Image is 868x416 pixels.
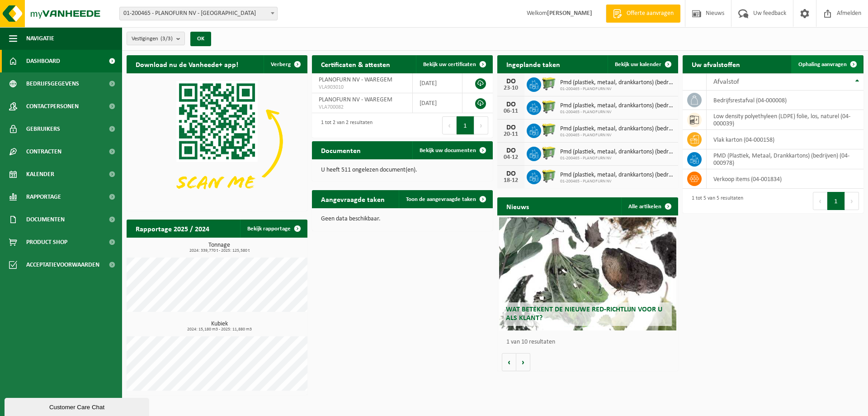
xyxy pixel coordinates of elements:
[502,131,520,138] div: 20-11
[319,84,406,91] span: VLA903010
[413,93,462,113] td: [DATE]
[502,154,520,161] div: 04-12
[621,197,677,215] a: Alle artikelen
[319,96,392,103] span: PLANOFURN NV - WAREGEM
[423,62,476,67] span: Bekijk uw certificaten
[707,110,863,130] td: low density polyethyleen (LDPE) folie, los, naturel (04-000039)
[26,253,99,276] span: Acceptatievoorwaarden
[412,141,492,159] a: Bekijk uw documenten
[127,32,185,45] button: Vestigingen(3/3)
[131,242,307,253] h3: Tonnage
[547,10,592,17] strong: [PERSON_NAME]
[312,190,394,208] h2: Aangevraagde taken
[416,55,492,73] a: Bekijk uw certificaten
[26,231,67,253] span: Product Shop
[127,73,307,209] img: Download de VHEPlus App
[442,116,457,134] button: Previous
[791,55,863,73] a: Ophaling aanvragen
[502,101,520,108] div: DO
[127,55,247,73] h2: Download nu de Vanheede+ app!
[321,167,484,173] p: U heeft 511 ongelezen document(en).
[606,5,680,23] a: Offerte aanvragen
[502,147,520,154] div: DO
[560,172,674,179] span: Pmd (plastiek, metaal, drankkartons) (bedrijven)
[26,140,61,163] span: Contracten
[707,149,863,169] td: PMD (Plastiek, Metaal, Drankkartons) (bedrijven) (04-000978)
[813,192,827,210] button: Previous
[560,102,674,110] span: Pmd (plastiek, metaal, drankkartons) (bedrijven)
[321,216,484,222] p: Geen data beschikbaar.
[271,62,291,67] span: Verberg
[506,339,674,345] p: 1 van 10 resultaten
[541,168,557,184] img: WB-0660-HPE-GN-50
[26,27,54,50] span: Navigatie
[687,191,743,211] div: 1 tot 5 van 5 resultaten
[502,85,520,91] div: 23-10
[160,36,173,42] count: (3/3)
[560,156,674,161] span: 01-200465 - PLANOFURN NV
[541,122,557,138] img: WB-0660-HPE-GN-50
[120,7,277,20] span: 01-200465 - PLANOFURN NV - WAREGEM
[406,196,476,202] span: Toon de aangevraagde taken
[502,78,520,85] div: DO
[5,396,151,416] iframe: chat widget
[399,190,492,208] a: Toon de aangevraagde taken
[119,7,278,20] span: 01-200465 - PLANOFURN NV - WAREGEM
[420,148,476,153] span: Bekijk uw documenten
[560,79,674,86] span: Pmd (plastiek, metaal, drankkartons) (bedrijven)
[497,197,538,215] h2: Nieuws
[845,192,859,210] button: Next
[827,192,845,210] button: 1
[560,133,674,138] span: 01-200465 - PLANOFURN NV
[319,77,392,83] span: PLANOFURN NV - WAREGEM
[516,353,530,371] button: Volgende
[131,321,307,332] h3: Kubiek
[560,125,674,133] span: Pmd (plastiek, metaal, drankkartons) (bedrijven)
[312,141,370,159] h2: Documenten
[132,32,173,46] span: Vestigingen
[707,130,863,149] td: vlak karton (04-000158)
[131,249,307,253] span: 2024: 339,770 t - 2025: 125,580 t
[26,72,79,95] span: Bedrijfsgegevens
[560,86,674,92] span: 01-200465 - PLANOFURN NV
[26,208,65,231] span: Documenten
[560,148,674,156] span: Pmd (plastiek, metaal, drankkartons) (bedrijven)
[499,217,676,330] a: Wat betekent de nieuwe RED-richtlijn voor u als klant?
[319,104,406,111] span: VLA700082
[608,55,677,73] a: Bekijk uw kalender
[474,116,488,134] button: Next
[506,306,662,322] span: Wat betekent de nieuwe RED-richtlijn voor u als klant?
[240,220,307,238] a: Bekijk rapportage
[502,108,520,115] div: 06-11
[26,50,60,72] span: Dashboard
[264,55,307,73] button: Verberg
[707,169,863,189] td: verkoop items (04-001834)
[541,145,557,161] img: WB-0660-HPE-GN-50
[798,62,847,67] span: Ophaling aanvragen
[541,99,557,115] img: WB-0660-HPE-GN-50
[312,55,399,73] h2: Certificaten & attesten
[26,95,79,118] span: Contactpersonen
[707,91,863,110] td: bedrijfsrestafval (04-000008)
[560,179,674,184] span: 01-200465 - PLANOFURN NV
[502,177,520,184] div: 18-12
[541,76,557,91] img: WB-0660-HPE-GN-50
[683,55,749,73] h2: Uw afvalstoffen
[624,9,676,18] span: Offerte aanvragen
[502,353,516,371] button: Vorige
[190,32,211,46] button: OK
[26,118,60,140] span: Gebruikers
[127,220,218,237] h2: Rapportage 2025 / 2024
[413,73,462,93] td: [DATE]
[502,124,520,131] div: DO
[131,327,307,332] span: 2024: 15,180 m3 - 2025: 11,880 m3
[615,62,661,67] span: Bekijk uw kalender
[497,55,569,73] h2: Ingeplande taken
[502,170,520,177] div: DO
[26,186,61,208] span: Rapportage
[457,116,474,134] button: 1
[316,115,373,135] div: 1 tot 2 van 2 resultaten
[560,110,674,115] span: 01-200465 - PLANOFURN NV
[26,163,54,186] span: Kalender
